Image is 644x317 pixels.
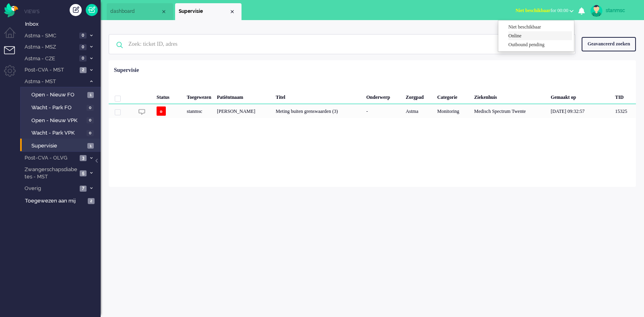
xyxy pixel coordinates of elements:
[582,37,636,51] div: Geavanceerd zoeken
[179,8,229,15] span: Supervisie
[434,88,471,104] div: Categorie
[86,4,98,16] a: Quick Ticket
[403,104,434,118] div: Astma
[122,35,564,54] input: Zoek: ticket ID, adres
[403,88,434,104] div: Zorgpad
[23,66,77,74] span: Post-CVA - MST
[363,88,403,104] div: Onderwerp
[508,41,572,48] label: Outbound pending
[25,197,85,205] span: Toegewezen aan mij
[31,91,85,99] span: Open - Nieuw FO
[4,65,22,83] li: Admin menu
[273,104,363,118] div: Meting buiten grenswaarden (3)
[109,35,130,55] img: ic-search-icon.svg
[31,117,85,125] span: Open - Nieuw VPK
[107,3,173,20] li: Dashboard
[471,104,548,118] div: Medisch Spectrum Twente
[31,104,85,112] span: Wacht - Park FO
[161,8,167,15] div: Close tab
[612,104,636,118] div: 15325
[79,44,87,50] span: 0
[23,154,77,162] span: Post-CVA - OLVG
[80,67,87,73] span: 2
[79,55,87,61] span: 0
[87,143,94,149] span: 1
[273,88,363,104] div: Titel
[548,104,612,118] div: [DATE] 09:32:57
[23,90,100,99] a: Open - Nieuw FO 1
[23,78,86,86] span: Astma - MST
[79,33,87,39] span: 0
[157,106,166,116] span: o
[229,8,235,15] div: Close tab
[516,8,551,13] span: Niet beschikbaar
[87,105,94,111] span: 0
[23,166,77,181] span: Zwangerschapsdiabetes - MST
[114,66,139,74] div: Supervisie
[87,92,94,98] span: 1
[511,2,578,20] li: Niet beschikbaarfor 00:00 Niet beschikbaarOnlineOutbound pending
[606,6,636,14] div: stanmsc
[612,88,636,104] div: TID
[87,130,94,136] span: 0
[138,108,145,115] img: ic_chat_grey.svg
[80,155,87,161] span: 3
[363,104,403,118] div: -
[24,8,101,15] li: Views
[548,88,612,104] div: Gemaakt op
[110,8,161,15] span: dashboard
[214,104,273,118] div: [PERSON_NAME]
[214,88,273,104] div: Patiëntnaam
[88,198,95,204] span: 2
[434,104,471,118] div: Monitoring
[4,27,22,45] li: Dashboard menu
[23,185,77,192] span: Overig
[23,116,100,125] a: Open - Nieuw VPK 0
[80,186,87,192] span: 7
[23,141,100,150] a: Supervisie 1
[87,117,94,123] span: 0
[23,128,100,137] a: Wacht - Park VPK 0
[31,142,85,150] span: Supervisie
[184,88,214,104] div: Toegewezen
[4,3,18,17] img: flow_omnibird.svg
[4,5,18,11] a: Omnidesk
[511,5,578,16] button: Niet beschikbaarfor 00:00
[23,32,77,40] span: Astma - SMC
[23,196,101,205] a: Toegewezen aan mij 2
[175,3,242,20] li: View
[31,129,85,137] span: Wacht - Park VPK
[70,4,82,16] div: Creëer ticket
[23,103,100,112] a: Wacht - Park FO 0
[590,5,603,17] img: avatar
[589,5,636,17] a: stanmsc
[184,104,214,118] div: stanmsc
[80,170,87,176] span: 5
[23,43,77,51] span: Astma - MSZ
[23,55,77,63] span: Astma - CZE
[109,104,636,118] div: 15325
[23,19,101,28] a: Inbox
[508,24,572,31] label: Niet beschikbaar
[471,88,548,104] div: Ziekenhuis
[154,88,184,104] div: Status
[516,8,568,13] span: for 00:00
[508,33,572,39] label: Online
[25,20,101,28] span: Inbox
[4,46,22,64] li: Tickets menu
